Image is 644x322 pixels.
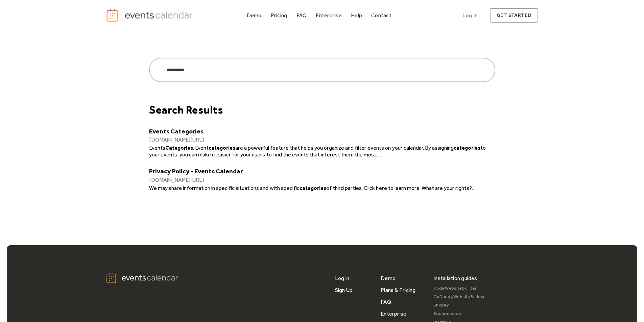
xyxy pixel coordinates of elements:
[351,14,362,17] div: Help
[165,145,193,151] strong: Categories
[149,103,495,116] div: Search Results
[381,308,406,320] a: Enterprise
[456,8,484,23] a: Log In
[348,11,365,20] a: Help
[371,14,391,17] div: Contact
[368,11,394,20] a: Contact
[454,145,480,151] strong: categories
[326,185,472,191] span: of third parties. Click here to learn more. What are your rights?
[268,11,290,20] a: Pricing
[490,8,538,23] a: get started
[377,151,381,158] span: …
[335,272,349,284] a: Log in
[271,14,287,17] div: Pricing
[433,309,485,318] a: Squarespace
[149,127,495,135] a: Events Categories
[247,14,262,17] div: Demo
[313,11,344,20] a: Enterprise
[296,14,307,17] div: FAQ
[244,11,264,20] a: Demo
[316,14,341,17] div: Enterprise
[433,293,485,301] a: GoDaddy Website Builder
[433,284,485,293] a: Duda Website Builder
[335,284,353,296] a: Sign Up
[106,8,195,22] a: home
[193,145,209,151] span: . Event
[381,296,391,308] a: FAQ
[381,272,396,284] a: Demo
[433,301,485,309] a: Shopify
[149,145,165,151] span: Events
[209,145,235,151] strong: categories
[433,272,477,284] div: Installation guides
[472,185,476,191] span: …
[149,145,486,157] span: to your events, you can make it easier for your users to find the events that interest them the m...
[381,284,416,296] a: Plans & Pricing
[235,145,454,151] span: are a powerful feature that helps you organize and filter events on your calendar. By assigning
[149,137,495,143] div: [DOMAIN_NAME][URL]
[149,177,495,183] div: [DOMAIN_NAME][URL]
[294,11,310,20] a: FAQ
[149,167,495,175] a: Privacy Policy - Events Calendar
[149,185,300,191] span: We may share information in specific situations and with specific
[300,185,326,191] strong: categories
